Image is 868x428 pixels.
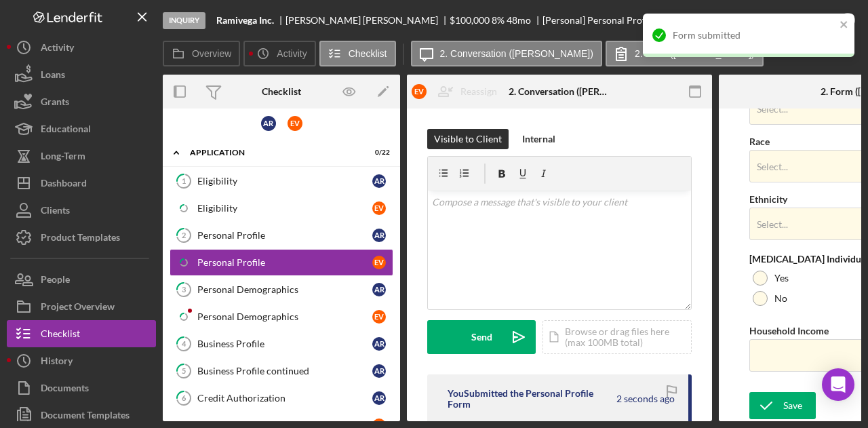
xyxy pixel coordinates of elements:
[673,30,835,41] div: Form submitted
[170,168,393,195] a: 1EligibilityAR
[7,293,156,320] button: Project Overview
[7,374,156,402] button: Documents
[41,266,70,296] div: People
[434,129,502,149] div: Visible to Client
[635,48,755,59] label: 2. Form ([PERSON_NAME])
[7,142,156,170] button: Long-Term
[216,15,274,26] b: Ramivega Inc.
[197,230,372,241] div: Personal Profile
[515,129,562,149] button: Internal
[262,86,301,97] div: Checklist
[606,41,764,66] button: 2. Form ([PERSON_NAME])
[840,19,849,32] button: close
[372,174,386,188] div: A R
[450,14,490,26] span: $100,000
[616,393,675,404] time: 2025-10-01 18:50
[182,366,186,375] tspan: 5
[509,86,610,97] div: 2. Conversation ([PERSON_NAME])
[7,115,156,142] a: Educational
[41,142,85,173] div: Long-Term
[7,170,156,197] button: Dashboard
[366,149,390,157] div: 0 / 22
[192,48,231,59] label: Overview
[749,325,829,336] label: Household Income
[41,224,120,254] div: Product Templates
[41,374,89,405] div: Documents
[41,320,80,351] div: Checklist
[7,61,156,88] button: Loans
[372,337,386,351] div: A R
[7,197,156,224] a: Clients
[765,7,831,34] div: Mark Complete
[182,393,186,402] tspan: 6
[197,393,372,404] div: Credit Authorization
[41,115,91,146] div: Educational
[163,41,240,66] button: Overview
[7,224,156,251] button: Product Templates
[822,368,854,401] div: Open Intercom Messenger
[427,320,536,354] button: Send
[7,34,156,61] button: Activity
[460,78,497,105] div: Reassign
[492,15,505,26] div: 8 %
[277,48,307,59] label: Activity
[412,84,427,99] div: E V
[522,129,555,149] div: Internal
[41,197,70,227] div: Clients
[542,15,738,26] div: [Personal] Personal Profile ([PERSON_NAME])
[751,7,861,34] button: Mark Complete
[427,129,509,149] button: Visible to Client
[471,320,492,354] div: Send
[372,310,386,324] div: E V
[440,48,593,59] label: 2. Conversation ([PERSON_NAME])
[41,293,115,324] div: Project Overview
[197,203,372,214] div: Eligibility
[170,222,393,249] a: 2Personal ProfileAR
[182,339,186,348] tspan: 4
[41,170,87,200] div: Dashboard
[261,116,276,131] div: A R
[197,176,372,187] div: Eligibility
[170,195,393,222] a: EligibilityEV
[372,283,386,296] div: A R
[7,320,156,347] button: Checklist
[41,347,73,378] div: History
[170,330,393,357] a: 4Business ProfileAR
[197,338,372,349] div: Business Profile
[170,385,393,412] a: 6Credit AuthorizationAR
[757,161,788,172] div: Select...
[197,311,372,322] div: Personal Demographics
[757,219,788,230] div: Select...
[170,357,393,385] a: 5Business Profile continuedAR
[774,293,787,304] label: No
[372,229,386,242] div: A R
[757,104,788,115] div: Select...
[243,41,315,66] button: Activity
[774,273,789,284] label: Yes
[405,78,511,105] button: EVReassign
[41,34,74,64] div: Activity
[749,392,816,419] button: Save
[448,388,614,410] div: You Submitted the Personal Profile Form
[197,284,372,295] div: Personal Demographics
[7,88,156,115] button: Grants
[163,12,205,29] div: Inquiry
[7,347,156,374] button: History
[190,149,356,157] div: Application
[411,41,602,66] button: 2. Conversation ([PERSON_NAME])
[197,257,372,268] div: Personal Profile
[182,285,186,294] tspan: 3
[182,176,186,185] tspan: 1
[372,391,386,405] div: A R
[41,88,69,119] div: Grants
[170,276,393,303] a: 3Personal DemographicsAR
